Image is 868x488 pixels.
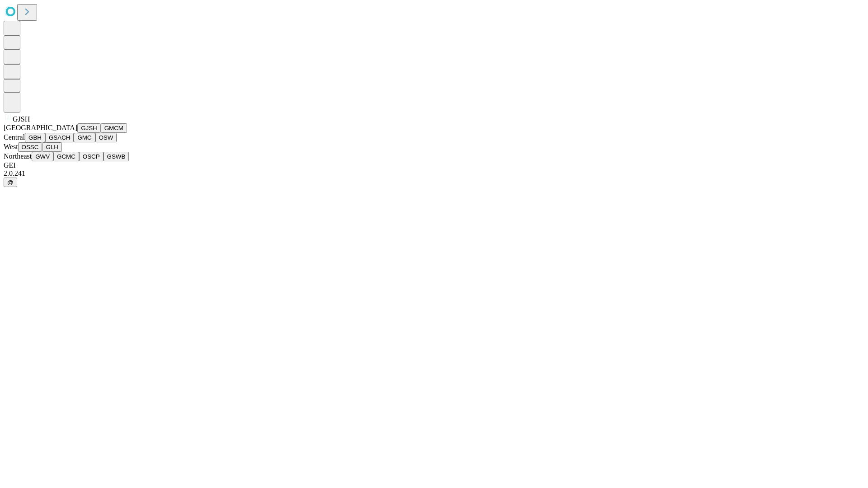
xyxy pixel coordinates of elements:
button: GLH [42,142,61,152]
span: Northeast [4,152,32,160]
button: @ [4,178,17,187]
button: GCMC [53,152,79,161]
button: OSW [95,133,117,142]
button: GMCM [101,123,127,133]
button: OSSC [18,142,42,152]
span: West [4,143,18,150]
button: GJSH [77,123,101,133]
div: GEI [4,161,864,169]
span: GJSH [13,115,30,123]
button: GBH [25,133,45,142]
span: Central [4,133,25,141]
button: GWV [32,152,53,161]
span: @ [7,179,14,186]
span: [GEOGRAPHIC_DATA] [4,124,77,131]
button: GMC [74,133,95,142]
button: GSWB [104,152,129,161]
button: OSCP [79,152,104,161]
button: GSACH [45,133,74,142]
div: 2.0.241 [4,169,864,178]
